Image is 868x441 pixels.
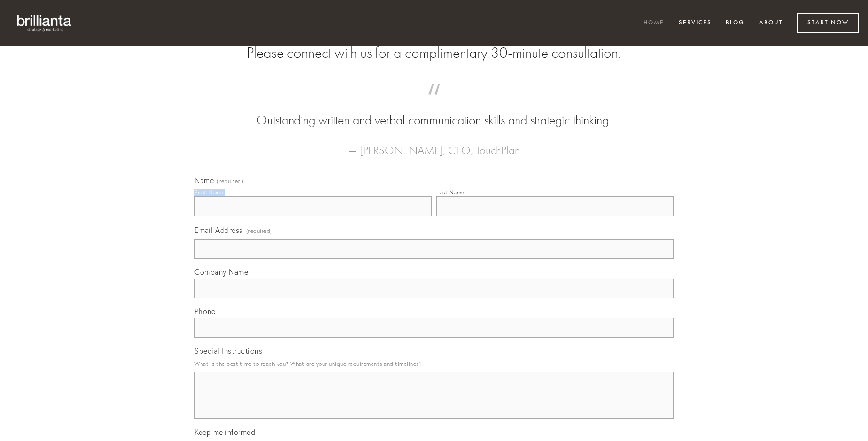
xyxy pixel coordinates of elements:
[194,346,262,356] span: Special Instructions
[194,176,214,185] span: Name
[217,178,243,184] span: (required)
[194,307,216,316] span: Phone
[797,13,859,33] a: Start Now
[194,189,223,196] div: First Name
[753,15,789,31] a: About
[246,224,272,237] span: (required)
[209,93,659,130] blockquote: Outstanding written and verbal communication skills and strategic thinking.
[720,15,751,31] a: Blog
[436,189,465,196] div: Last Name
[194,267,248,277] span: Company Name
[637,15,670,31] a: Home
[194,225,243,235] span: Email Address
[209,130,659,160] figcaption: — [PERSON_NAME], CEO, TouchPlan
[673,15,718,31] a: Services
[209,93,659,111] span: “
[9,9,80,37] img: brillianta - research, strategy, marketing
[194,427,255,437] span: Keep me informed
[194,357,674,370] p: What is the best time to reach you? What are your unique requirements and timelines?
[194,44,674,62] h2: Please connect with us for a complimentary 30-minute consultation.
